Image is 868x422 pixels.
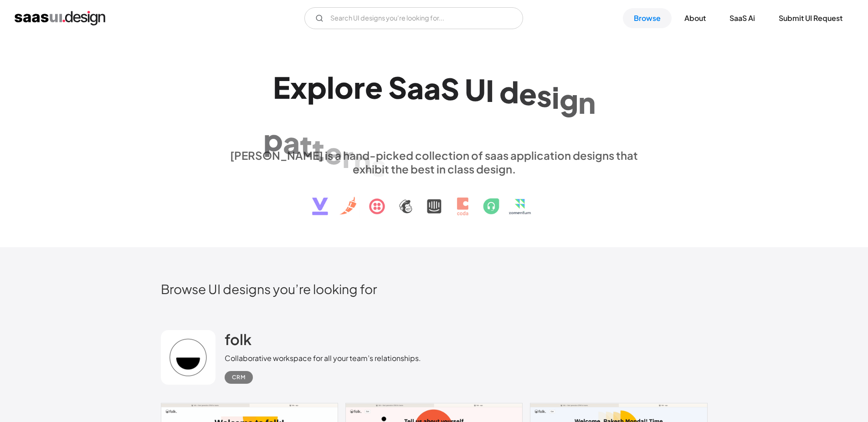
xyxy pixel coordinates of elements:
[623,8,672,28] a: Browse
[300,128,312,163] div: t
[263,122,283,157] div: p
[232,372,246,383] div: CRM
[327,70,334,105] div: l
[365,70,383,105] div: e
[334,70,354,105] div: o
[354,143,371,178] div: n
[354,70,365,105] div: r
[304,7,523,29] input: Search UI designs you're looking for...
[441,71,459,106] div: S
[560,82,578,117] div: g
[499,74,519,109] div: d
[225,148,644,176] div: [PERSON_NAME] is a hand-picked collection of saas application designs that exhibit the best in cl...
[15,11,105,25] a: home
[225,330,252,348] h2: folk
[407,70,424,105] div: a
[578,84,596,119] div: n
[519,76,537,111] div: e
[296,176,572,223] img: text, icon, saas logo
[486,73,494,108] div: I
[324,135,342,170] div: e
[342,139,354,174] div: r
[225,70,644,140] h1: Explore SaaS UI design patterns & interactions.
[283,125,300,160] div: a
[719,8,766,28] a: SaaS Ai
[465,71,486,107] div: U
[371,147,386,183] div: s
[161,281,708,297] h2: Browse UI designs you’re looking for
[424,70,441,105] div: a
[273,70,290,105] div: E
[537,77,552,112] div: s
[552,80,560,115] div: i
[307,70,327,105] div: p
[290,70,307,105] div: x
[304,7,523,29] form: Email Form
[312,132,324,167] div: t
[673,8,717,28] a: About
[225,353,421,364] div: Collaborative workspace for all your team’s relationships.
[768,8,853,28] a: Submit UI Request
[225,330,252,353] a: folk
[388,70,407,105] div: S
